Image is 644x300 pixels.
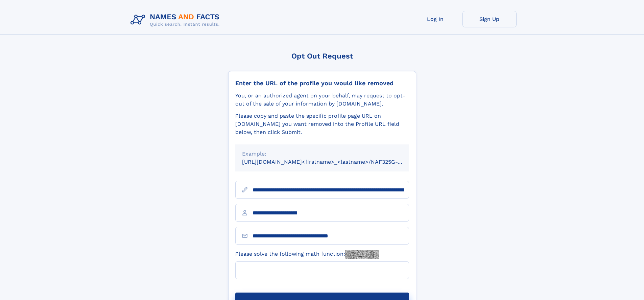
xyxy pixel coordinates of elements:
a: Sign Up [462,11,517,27]
label: Please solve the following math function: [235,250,379,259]
img: Logo Names and Facts [128,11,225,29]
div: Example: [242,150,402,158]
div: Opt Out Request [228,52,416,60]
div: Please copy and paste the specific profile page URL on [DOMAIN_NAME] you want removed into the Pr... [235,112,409,136]
small: [URL][DOMAIN_NAME]<firstname>_<lastname>/NAF325G-xxxxxxxx [242,159,422,165]
div: Enter the URL of the profile you would like removed [235,79,409,87]
div: You, or an authorized agent on your behalf, may request to opt-out of the sale of your informatio... [235,92,409,108]
a: Log In [408,11,462,27]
